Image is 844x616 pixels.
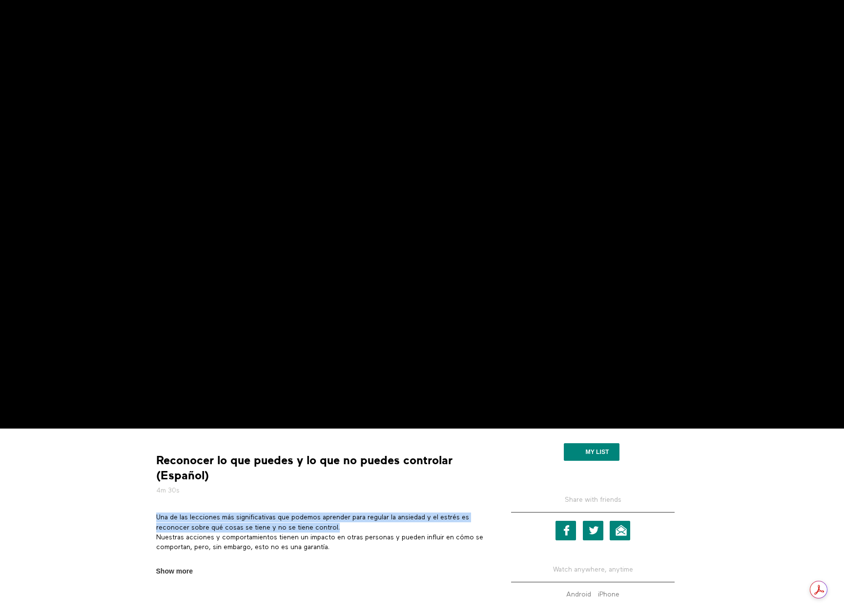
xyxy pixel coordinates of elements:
h5: Watch anywhere, anytime [511,557,675,582]
p: Una de las lecciones más significativas que podemos aprender para regular la ansiedad y el estrés... [156,513,483,552]
h5: 4m 30s [156,486,483,495]
span: Show more [156,566,193,576]
h5: Share with friends [511,495,675,513]
a: iPhone [596,591,622,598]
strong: Reconocer lo que puedes y lo que no puedes controlar (Español) [156,453,483,483]
a: Twitter [583,521,603,540]
button: My list [564,443,619,461]
strong: iPhone [598,591,619,598]
a: Android [564,591,594,598]
a: Email [610,521,630,540]
strong: Android [566,591,591,598]
p: En este espacio le aclaramos un poco más este punto para facilitarle la tarea de establecer, lo q... [156,562,483,582]
a: Facebook [556,521,576,540]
